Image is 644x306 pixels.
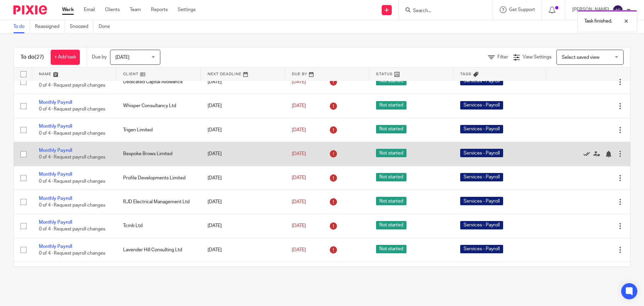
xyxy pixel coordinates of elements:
[130,6,141,13] a: Team
[460,72,472,76] span: Tags
[20,54,44,61] h1: To do
[116,262,201,286] td: Niyo Labs Ltd
[523,55,551,59] span: View Settings
[292,176,306,180] span: [DATE]
[13,5,47,14] img: Pixie
[39,131,105,136] span: 0 of 4 · Request payroll changes
[612,5,623,15] img: svg%3E
[201,142,285,166] td: [DATE]
[116,214,201,238] td: Tcmb Ltd
[376,197,407,205] span: Not started
[201,94,285,118] td: [DATE]
[39,196,72,201] a: Monthly Payroll
[116,70,201,94] td: Dedicated Capital Allowance
[292,151,306,156] span: [DATE]
[51,50,80,65] a: + Add task
[292,80,306,84] span: [DATE]
[39,172,72,177] a: Monthly Payroll
[201,262,285,286] td: [DATE]
[460,101,503,110] span: Services - Payroll
[583,150,593,157] a: Mark as done
[292,223,306,228] span: [DATE]
[39,244,72,249] a: Monthly Payroll
[62,6,74,13] a: Work
[116,238,201,262] td: Lavender Hill Consulting Ltd
[292,103,306,108] span: [DATE]
[116,94,201,118] td: Whisper Consultancy Ltd
[39,124,72,129] a: Monthly Payroll
[562,55,599,60] span: Select saved view
[376,77,407,85] span: Not started
[116,118,201,142] td: Trigen Limited
[39,251,105,256] span: 0 of 4 · Request payroll changes
[460,173,503,181] span: Services - Payroll
[13,20,30,33] a: To do
[376,221,407,229] span: Not started
[376,125,407,133] span: Not started
[116,142,201,166] td: Bespoke Brows Limited
[460,197,503,205] span: Services - Payroll
[70,20,94,33] a: Snoozed
[201,190,285,214] td: [DATE]
[178,6,196,13] a: Settings
[39,107,105,112] span: 0 of 4 · Request payroll changes
[460,77,503,85] span: Services - Payroll
[39,227,105,232] span: 0 of 4 · Request payroll changes
[201,70,285,94] td: [DATE]
[84,6,95,13] a: Email
[151,6,168,13] a: Reports
[292,200,306,204] span: [DATE]
[39,179,105,184] span: 0 of 4 · Request payroll changes
[39,220,72,225] a: Monthly Payroll
[201,118,285,142] td: [DATE]
[376,245,407,253] span: Not started
[116,166,201,190] td: Profile Developments Limited
[35,54,44,60] span: (27)
[460,221,503,229] span: Services - Payroll
[292,248,306,252] span: [DATE]
[39,203,105,208] span: 0 of 4 · Request payroll changes
[116,190,201,214] td: RJD Electrical Management Ltd
[376,101,407,110] span: Not started
[460,245,503,253] span: Services - Payroll
[39,155,105,160] span: 0 of 4 · Request payroll changes
[460,149,503,157] span: Services - Payroll
[99,20,115,33] a: Done
[105,6,120,13] a: Clients
[35,20,65,33] a: Reassigned
[460,125,503,133] span: Services - Payroll
[376,173,407,181] span: Not started
[115,55,129,60] span: [DATE]
[292,128,306,132] span: [DATE]
[39,83,105,88] span: 0 of 4 · Request payroll changes
[92,54,107,60] p: Due by
[201,238,285,262] td: [DATE]
[39,100,72,105] a: Monthly Payroll
[201,214,285,238] td: [DATE]
[497,55,508,59] span: Filter
[376,149,407,157] span: Not started
[39,148,72,153] a: Monthly Payroll
[201,166,285,190] td: [DATE]
[584,18,612,25] p: Task finished.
